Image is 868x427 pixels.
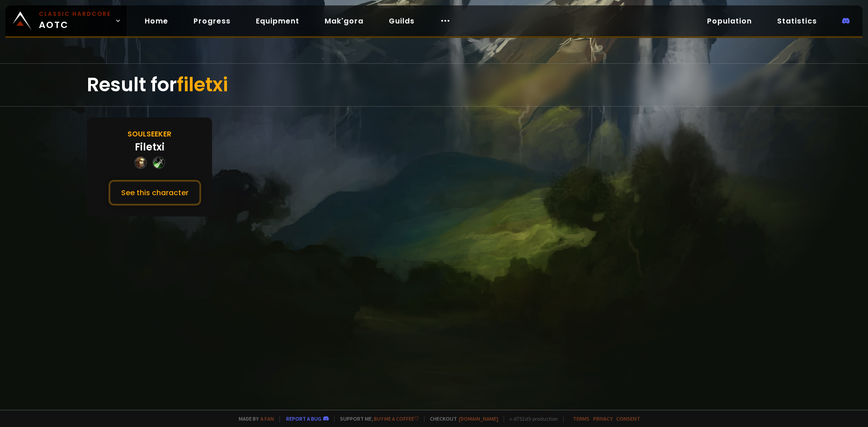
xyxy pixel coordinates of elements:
[249,12,307,30] a: Equipment
[108,180,201,206] button: See this character
[459,415,498,422] a: [DOMAIN_NAME]
[260,415,274,422] a: a fan
[87,64,781,106] div: Result for
[137,12,175,30] a: Home
[700,12,759,30] a: Population
[317,12,371,30] a: Mak'gora
[135,140,165,155] div: Filetxi
[286,415,321,422] a: Report a bug
[424,415,498,422] span: Checkout
[5,5,127,36] a: Classic HardcoreAOTC
[39,10,111,32] span: AOTC
[127,128,171,140] div: Soulseeker
[186,12,238,30] a: Progress
[573,415,590,422] a: Terms
[334,415,419,422] span: Support me,
[770,12,824,30] a: Statistics
[177,71,228,98] span: filetxi
[616,415,640,422] a: Consent
[504,415,558,422] span: v. d752d5 - production
[233,415,274,422] span: Made by
[39,10,111,18] small: Classic Hardcore
[382,12,422,30] a: Guilds
[593,415,613,422] a: Privacy
[374,415,419,422] a: Buy me a coffee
